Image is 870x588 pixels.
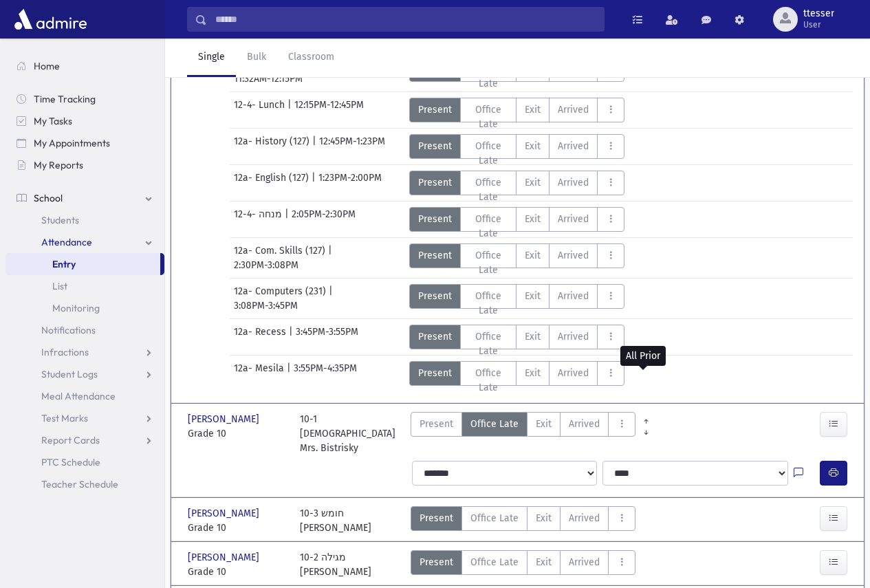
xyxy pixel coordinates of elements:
[569,417,600,431] span: Arrived
[418,102,452,117] span: Present
[418,139,452,153] span: Present
[52,258,76,270] span: Entry
[6,429,164,451] a: Report Cards
[6,231,164,253] a: Attendance
[300,506,371,535] div: 10-3 חומש [PERSON_NAME]
[420,555,453,569] span: Present
[469,102,508,131] span: Office Late
[296,325,358,349] span: 3:45PM-3:55PM
[470,417,519,431] span: Office Late
[41,236,92,248] span: Attendance
[418,329,452,344] span: Present
[469,212,508,241] span: Office Late
[292,207,356,232] span: 2:05PM-2:30PM
[418,175,452,190] span: Present
[41,412,88,424] span: Test Marks
[34,137,110,149] span: My Appointments
[234,361,287,386] span: 12a- Mesila
[411,506,635,535] div: AttTypes
[525,329,541,344] span: Exit
[803,8,834,19] span: ttesser
[409,284,625,309] div: AttTypes
[329,284,336,298] span: |
[409,171,625,195] div: AttTypes
[409,361,625,386] div: AttTypes
[418,289,452,303] span: Present
[41,368,98,380] span: Student Logs
[6,407,164,429] a: Test Marks
[409,243,625,268] div: AttTypes
[558,289,589,303] span: Arrived
[41,214,79,226] span: Students
[6,385,164,407] a: Meal Attendance
[188,506,262,521] span: [PERSON_NAME]
[188,426,286,441] span: Grade 10
[409,325,625,349] div: AttTypes
[234,171,312,195] span: 12a- English (127)
[289,325,296,349] span: |
[6,154,164,176] a: My Reports
[411,412,635,455] div: AttTypes
[6,319,164,341] a: Notifications
[6,132,164,154] a: My Appointments
[569,511,600,525] span: Arrived
[294,361,357,386] span: 3:55PM-4:35PM
[41,456,100,468] span: PTC Schedule
[300,550,371,579] div: 10-2 מגילה [PERSON_NAME]
[409,98,625,122] div: AttTypes
[234,298,298,313] span: 3:08PM-3:45PM
[558,212,589,226] span: Arrived
[188,412,262,426] span: [PERSON_NAME]
[41,324,96,336] span: Notifications
[11,6,90,33] img: AdmirePro
[525,289,541,303] span: Exit
[558,102,589,117] span: Arrived
[409,134,625,159] div: AttTypes
[525,102,541,117] span: Exit
[6,253,160,275] a: Entry
[469,139,508,168] span: Office Late
[34,192,63,204] span: School
[6,55,164,77] a: Home
[312,134,319,159] span: |
[558,248,589,263] span: Arrived
[525,175,541,190] span: Exit
[52,280,67,292] span: List
[187,39,236,77] a: Single
[188,550,262,565] span: [PERSON_NAME]
[41,478,118,490] span: Teacher Schedule
[6,110,164,132] a: My Tasks
[6,363,164,385] a: Student Logs
[300,412,398,455] div: 10-1 [DEMOGRAPHIC_DATA] Mrs. Bistrisky
[536,511,552,525] span: Exit
[188,565,286,579] span: Grade 10
[558,175,589,190] span: Arrived
[312,171,318,195] span: |
[525,366,541,380] span: Exit
[469,366,508,395] span: Office Late
[418,212,452,226] span: Present
[6,451,164,473] a: PTC Schedule
[6,88,164,110] a: Time Tracking
[318,171,382,195] span: 1:23PM-2:00PM
[34,115,72,127] span: My Tasks
[525,248,541,263] span: Exit
[34,60,60,72] span: Home
[470,511,519,525] span: Office Late
[41,390,116,402] span: Meal Attendance
[469,175,508,204] span: Office Late
[234,325,289,349] span: 12a- Recess
[287,98,294,122] span: |
[558,329,589,344] span: Arrived
[234,72,303,86] span: 11:32AM-12:15PM
[188,521,286,535] span: Grade 10
[277,39,345,77] a: Classroom
[620,346,666,366] div: All Prior
[6,341,164,363] a: Infractions
[558,366,589,380] span: Arrived
[234,98,287,122] span: 12-4- Lunch
[525,212,541,226] span: Exit
[411,550,635,579] div: AttTypes
[234,243,328,258] span: 12a- Com. Skills (127)
[234,258,298,272] span: 2:30PM-3:08PM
